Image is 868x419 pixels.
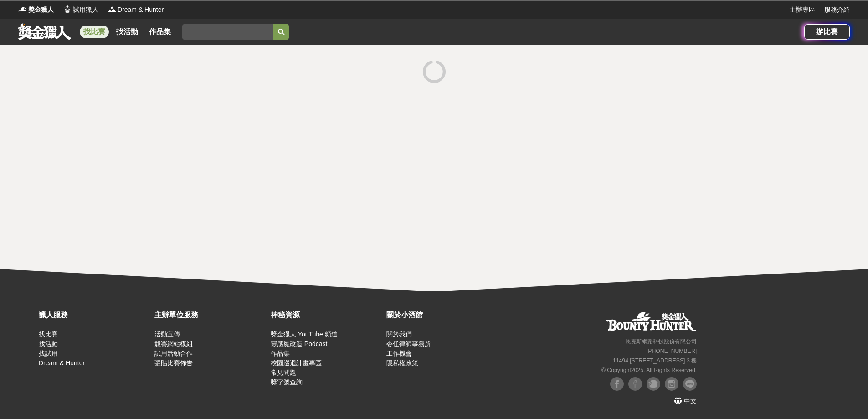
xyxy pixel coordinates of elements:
[386,310,498,321] div: 關於小酒館
[684,398,697,405] span: 中文
[628,377,642,391] img: Facebook
[610,377,624,391] img: Facebook
[271,369,296,376] a: 常見問題
[39,350,58,357] a: 找試用
[271,350,290,357] a: 作品集
[271,331,338,338] a: 獎金獵人 YouTube 頻道
[271,340,327,347] a: 靈感魔改造 Podcast
[154,350,193,357] a: 試用活動合作
[386,340,431,347] a: 委任律師事務所
[271,310,382,321] div: 神秘資源
[386,350,412,357] a: 工作機會
[154,310,266,321] div: 主辦單位服務
[108,5,117,14] img: Logo
[63,5,72,14] img: Logo
[386,331,412,338] a: 關於我們
[386,359,418,367] a: 隱私權政策
[790,5,815,15] a: 主辦專區
[18,5,27,14] img: Logo
[108,5,164,15] a: LogoDream & Hunter
[683,377,697,391] img: LINE
[601,367,697,373] small: © Copyright 2025 . All Rights Reserved.
[80,26,109,38] a: 找比賽
[154,359,193,367] a: 張貼比賽佈告
[613,357,697,364] small: 11494 [STREET_ADDRESS] 3 樓
[39,359,85,367] a: Dream & Hunter
[154,331,180,338] a: 活動宣傳
[647,348,697,354] small: [PHONE_NUMBER]
[18,5,54,15] a: Logo獎金獵人
[824,5,850,15] a: 服務介紹
[113,26,142,38] a: 找活動
[28,5,54,15] span: 獎金獵人
[73,5,98,15] span: 試用獵人
[647,377,660,391] img: Plurk
[39,331,58,338] a: 找比賽
[665,377,678,391] img: Instagram
[118,5,164,15] span: Dream & Hunter
[63,5,98,15] a: Logo試用獵人
[39,310,150,321] div: 獵人服務
[626,338,697,345] small: 恩克斯網路科技股份有限公司
[804,24,850,40] a: 辦比賽
[39,340,58,347] a: 找活動
[154,340,193,347] a: 競賽網站模組
[271,378,303,386] a: 獎字號查詢
[271,359,322,367] a: 校園巡迴計畫專區
[145,26,175,38] a: 作品集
